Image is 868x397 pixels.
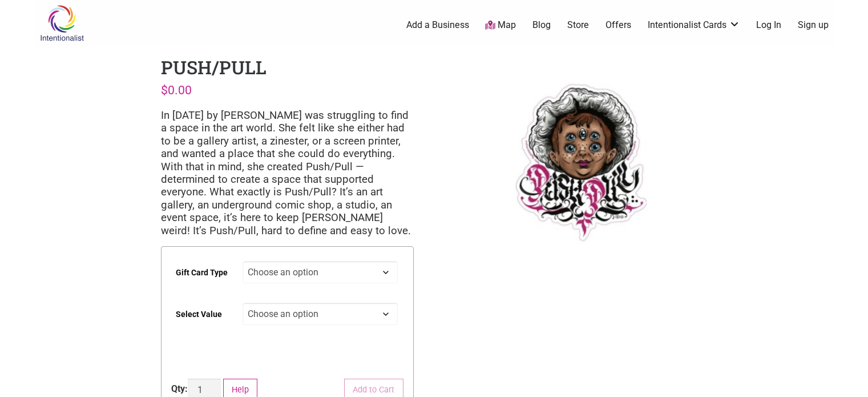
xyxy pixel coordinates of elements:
a: Intentionalist Cards [648,19,740,31]
span: In [DATE] by [PERSON_NAME] was struggling to find a space in the art world. She felt like she eit... [161,109,411,237]
img: Push/Pull Gift Certificates [454,55,707,271]
a: Map [485,19,516,32]
bdi: 0.00 [161,83,192,97]
label: Gift Card Type [176,260,228,286]
a: Offers [605,19,631,31]
a: Sign up [798,19,829,31]
label: Select Value [176,302,222,327]
span: $ [161,83,168,97]
div: Qty: [171,382,188,396]
a: Blog [532,19,551,31]
a: Log In [756,19,781,31]
img: Intentionalist [35,5,89,42]
a: Add a Business [406,19,469,31]
h1: Push/Pull [161,55,267,79]
a: Store [567,19,589,31]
